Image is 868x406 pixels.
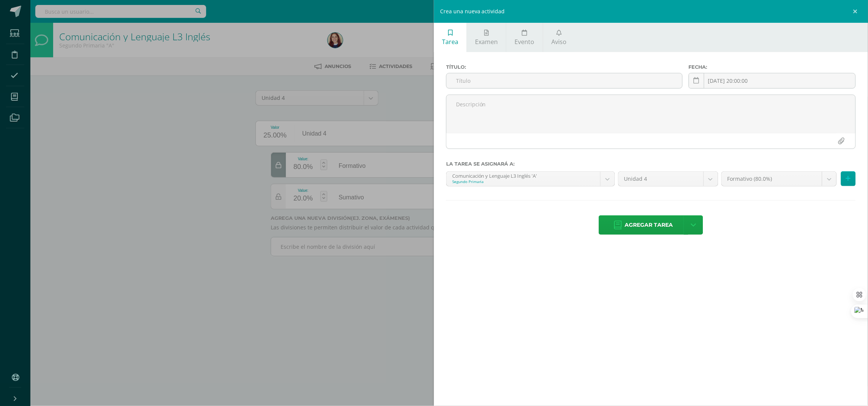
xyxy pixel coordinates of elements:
input: Fecha de entrega [689,73,855,88]
input: Título [447,73,682,88]
span: Examen [475,38,498,46]
span: Formativo (80.0%) [728,172,816,186]
span: Agregar tarea [625,216,673,234]
label: La tarea se asignará a: [446,161,856,167]
a: Examen [467,23,506,52]
label: Título: [446,64,683,70]
a: Tarea [434,23,467,52]
a: Evento [507,23,543,52]
div: Comunicación y Lenguaje L3 Inglés 'A' [452,172,595,179]
a: Formativo (80.0%) [722,172,836,186]
label: Fecha: [689,64,856,70]
span: Unidad 4 [624,172,698,186]
a: Unidad 4 [619,172,718,186]
span: Evento [515,38,535,46]
a: Comunicación y Lenguaje L3 Inglés 'A'Segundo Primaria [447,172,615,186]
a: Aviso [543,23,575,52]
span: Aviso [551,38,567,46]
div: Segundo Primaria [452,179,595,184]
span: Tarea [442,38,459,46]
